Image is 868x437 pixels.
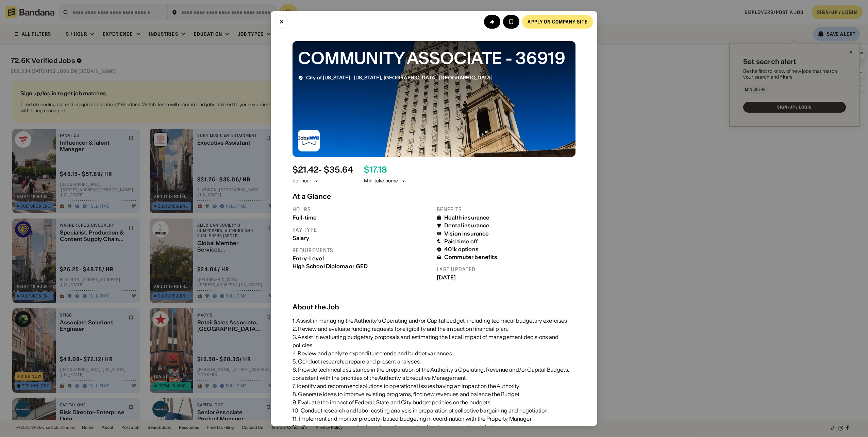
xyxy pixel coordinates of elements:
[293,263,431,270] div: High School Diploma or GED
[444,246,479,253] div: 401k options
[293,235,431,241] div: Salary
[444,222,490,229] div: Dental insurance
[437,266,575,273] div: Last updated
[306,75,350,81] a: City of [US_STATE]
[293,192,575,200] div: At a Glance
[306,75,493,81] div: ·
[293,247,431,254] div: Requirements
[354,75,493,81] a: [US_STATE], [GEOGRAPHIC_DATA], [GEOGRAPHIC_DATA]
[293,303,575,311] div: About the Job
[444,238,478,245] div: Paid time off
[437,206,575,213] div: Benefits
[293,214,431,221] div: Full-time
[275,15,288,29] button: Close
[293,206,431,213] div: Hours
[444,230,489,237] div: Vision insurance
[437,274,575,281] div: [DATE]
[293,226,431,233] div: Pay type
[293,178,311,184] div: per hour
[444,214,490,221] div: Health insurance
[528,19,588,24] div: Apply on company site
[444,254,497,260] div: Commuter benefits
[293,255,431,262] div: Entry-Level
[364,178,406,184] div: Min. take home
[293,165,353,175] div: $ 21.42 - $35.64
[298,130,320,151] img: City of New York logo
[298,47,570,69] div: COMMUNITY ASSOCIATE - 36919
[364,165,387,175] div: $ 17.18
